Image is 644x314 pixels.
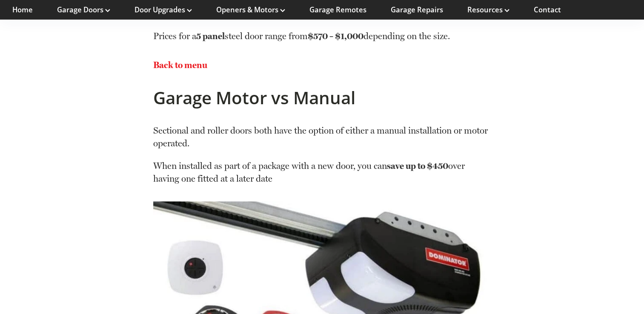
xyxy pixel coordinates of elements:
[391,5,443,14] a: Garage Repairs
[467,5,509,14] a: Resources
[534,5,561,14] a: Contact
[196,31,225,41] strong: 5 panel
[57,5,110,14] a: Garage Doors
[309,5,366,14] a: Garage Remotes
[308,31,364,41] strong: $570 – $1,000
[153,60,207,70] a: Back to menu
[153,124,491,160] p: Sectional and roller doors both have the option of either a manual installation or motor operated.
[153,160,491,185] p: When installed as part of a package with a new door, you can over having one fitted at a later date
[135,5,192,14] a: Door Upgrades
[387,160,448,171] strong: save up to $450
[153,88,491,108] h2: Garage Motor vs Manual
[12,5,33,14] a: Home
[153,30,491,43] p: Prices for a steel door range from depending on the size.
[216,5,285,14] a: Openers & Motors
